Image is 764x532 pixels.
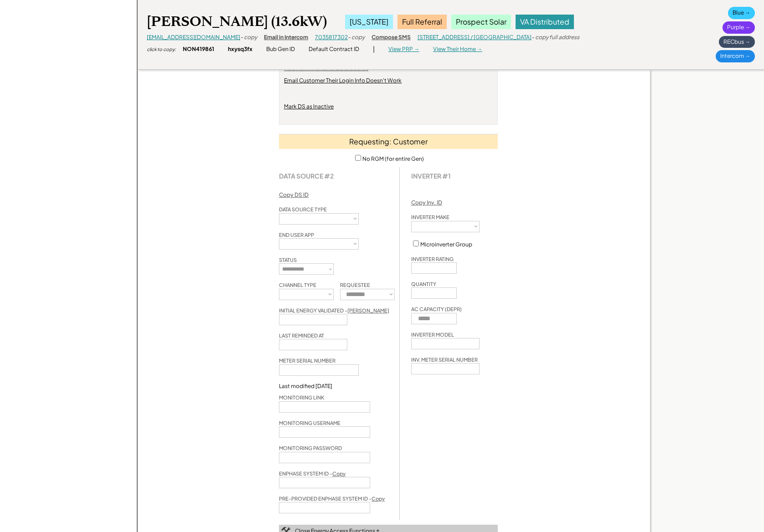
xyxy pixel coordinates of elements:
div: VA Distributed [516,15,574,29]
div: click to copy: [147,46,176,52]
div: - copy full address [532,34,579,41]
u: [PERSON_NAME] [347,307,389,313]
div: Copy DS ID [279,191,309,199]
div: INITIAL ENERGY VALIDATED - [279,307,389,314]
a: [STREET_ADDRESS] / [GEOGRAPHIC_DATA] [418,34,532,41]
div: ENPHASE SYSTEM ID - [279,470,346,477]
div: View PRP → [388,46,419,53]
div: Mark DS as Inactive [284,103,334,111]
div: Blue → [728,7,755,19]
div: - copy [348,34,365,41]
strong: DATA SOURCE #2 [279,172,334,180]
div: Compose SMS [372,34,411,41]
div: [PERSON_NAME] (13.6kW) [147,13,327,31]
div: MONITORING PASSWORD [279,445,342,451]
div: PRE-PROVIDED ENPHASE SYSTEM ID - [279,495,385,502]
div: Intercom → [716,50,755,62]
div: NON419861 [183,46,214,53]
div: MONITORING LINK [279,394,324,401]
div: REQUESTEE [340,281,370,288]
div: Email Customer Their Login Info Doesn't Work [284,77,402,85]
div: Prospect Solar [451,15,511,29]
label: Microinverter Group [420,241,472,248]
div: CHANNEL TYPE [279,281,316,288]
div: Last modified [DATE] [279,383,332,390]
div: Bub Gen ID [266,46,295,53]
div: Requesting: Customer [279,134,498,149]
div: MONITORING USERNAME [279,419,341,426]
div: INV. METER SERIAL NUMBER [411,356,478,363]
div: INVERTER MAKE [411,214,449,220]
div: QUANTITY [411,281,436,287]
div: | [373,45,375,54]
div: - copy [240,34,257,41]
div: INVERTER MODEL [411,331,454,338]
div: [US_STATE] [345,15,393,29]
div: Default Contract ID [309,46,359,53]
div: Copy Inv. ID [411,199,442,207]
a: [EMAIL_ADDRESS][DOMAIN_NAME] [147,34,240,41]
div: hxysq3fx [228,46,253,53]
div: Email in Intercom [264,34,308,41]
div: INVERTER RATING [411,256,454,262]
div: DATA SOURCE TYPE [279,206,327,213]
div: INVERTER #1 [411,172,451,180]
a: 7035817302 [315,34,348,41]
u: Copy [332,471,346,476]
div: METER SERIAL NUMBER [279,357,336,364]
u: Copy [372,496,385,501]
div: Full Referral [397,15,447,29]
div: Purple → [723,21,755,34]
div: LAST REMINDED AT [279,332,324,339]
div: AC CAPACITY (DEPR) [411,306,462,312]
div: View Their Home → [433,46,482,53]
label: No RGM (for entire Gen) [362,155,424,162]
div: END USER APP [279,231,314,238]
div: RECbus → [719,36,755,48]
div: STATUS [279,256,297,263]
